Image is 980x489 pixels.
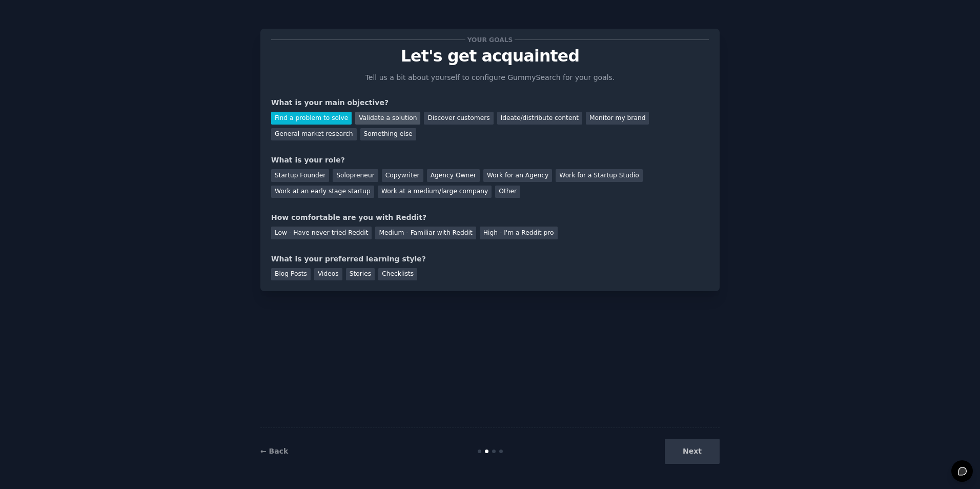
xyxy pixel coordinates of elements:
[382,169,423,182] div: Copywriter
[271,155,709,166] div: What is your role?
[271,254,709,264] div: What is your preferred learning style?
[333,169,378,182] div: Solopreneur
[497,112,582,125] div: Ideate/distribute content
[465,34,515,45] span: Your goals
[271,169,329,182] div: Startup Founder
[360,128,416,141] div: Something else
[495,186,520,198] div: Other
[260,447,288,455] a: ← Back
[361,72,619,83] p: Tell us a bit about yourself to configure GummySearch for your goals.
[427,169,480,182] div: Agency Owner
[271,186,374,198] div: Work at an early stage startup
[271,112,352,125] div: Find a problem to solve
[271,212,709,223] div: How comfortable are you with Reddit?
[483,169,552,182] div: Work for an Agency
[271,227,372,239] div: Low - Have never tried Reddit
[375,227,476,239] div: Medium - Familiar with Reddit
[271,268,311,281] div: Blog Posts
[556,169,642,182] div: Work for a Startup Studio
[346,268,375,281] div: Stories
[271,128,357,141] div: General market research
[586,112,649,125] div: Monitor my brand
[271,47,709,65] p: Let's get acquainted
[314,268,342,281] div: Videos
[424,112,493,125] div: Discover customers
[378,268,417,281] div: Checklists
[355,112,420,125] div: Validate a solution
[378,186,492,198] div: Work at a medium/large company
[271,97,709,108] div: What is your main objective?
[480,227,558,239] div: High - I'm a Reddit pro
